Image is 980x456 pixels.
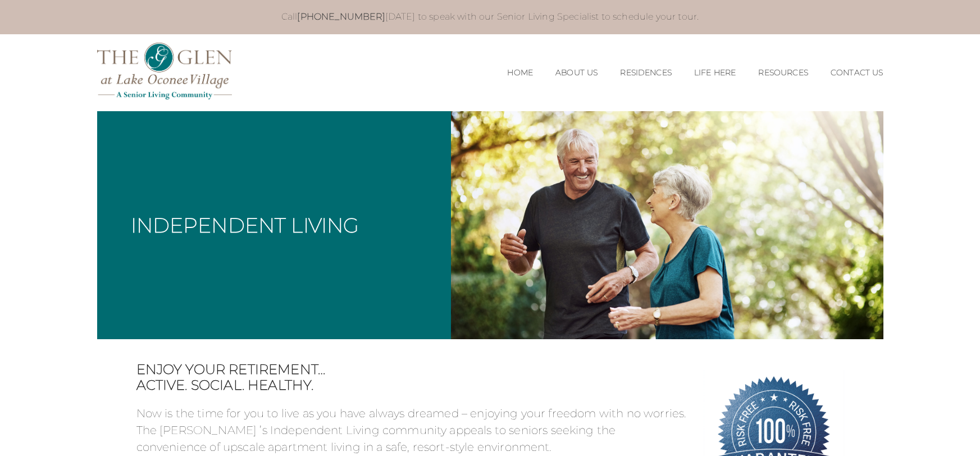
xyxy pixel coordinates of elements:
[758,68,808,77] a: Resources
[97,43,232,99] img: The Glen Lake Oconee Home
[555,68,598,77] a: About Us
[136,362,687,378] span: Enjoy your retirement…
[108,11,872,23] p: Call [DATE] to speak with our Senior Living Specialist to schedule your tour.
[297,11,385,22] a: [PHONE_NUMBER]
[694,68,736,77] a: Life Here
[620,68,672,77] a: Residences
[507,68,533,77] a: Home
[131,215,359,235] h1: Independent Living
[136,405,687,455] p: Now is the time for you to live as you have always dreamed – enjoying your freedom with no worrie...
[831,68,883,77] a: Contact Us
[136,377,687,394] span: Active. Social. Healthy.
